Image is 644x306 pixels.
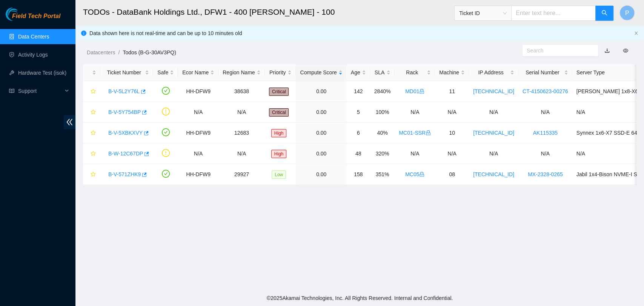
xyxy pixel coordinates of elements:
a: Data Centers [18,34,49,40]
a: AK115335 [533,130,558,136]
a: B-V-5Y754BP [108,109,141,115]
a: Datacenters [87,49,115,55]
td: N/A [218,143,265,164]
td: 5 [347,102,370,123]
td: 10 [435,123,469,143]
input: Enter text here... [511,6,596,21]
a: [TECHNICAL_ID] [473,171,514,177]
a: MC01-SSRlock [399,130,431,136]
img: Akamai Technologies [6,8,38,21]
span: star [91,89,96,95]
td: N/A [469,143,518,164]
span: Ticket ID [459,8,507,19]
td: N/A [435,102,469,123]
td: 0.00 [296,81,346,102]
span: Critical [269,88,289,96]
td: 0.00 [296,123,346,143]
button: star [87,127,96,139]
span: check-circle [162,170,170,178]
span: / [118,49,120,55]
span: High [271,129,287,137]
td: 40% [370,123,395,143]
button: star [87,85,96,97]
button: star [87,168,96,180]
span: Support [18,83,63,98]
a: Hardware Test (isok) [18,70,66,76]
a: MX-2328-0265 [528,171,563,177]
td: N/A [518,102,572,123]
span: double-left [64,115,75,129]
td: 142 [347,81,370,102]
td: 12683 [218,123,265,143]
span: High [271,150,287,158]
td: N/A [395,143,435,164]
td: 351% [370,164,395,185]
a: MC05lock [405,171,424,177]
span: close [634,31,638,35]
td: 0.00 [296,102,346,123]
button: close [634,31,638,36]
button: star [87,148,96,160]
a: Activity Logs [18,52,48,58]
a: B-V-5XBKXVY [108,130,143,136]
td: N/A [395,102,435,123]
button: star [87,106,96,118]
span: star [91,109,96,115]
td: N/A [518,143,572,164]
td: 158 [347,164,370,185]
a: CT-4150623-00276 [523,88,568,94]
a: download [604,48,610,54]
td: 0.00 [296,164,346,185]
td: N/A [469,102,518,123]
a: [TECHNICAL_ID] [473,130,514,136]
span: Critical [269,108,289,117]
button: P [619,5,635,20]
td: N/A [218,102,265,123]
span: read [9,88,14,94]
span: Field Tech Portal [12,13,60,20]
span: P [625,8,629,18]
td: 29927 [218,164,265,185]
td: N/A [178,143,218,164]
span: exclamation-circle [162,149,170,157]
span: exclamation-circle [162,108,170,115]
td: N/A [435,143,469,164]
footer: © 2025 Akamai Technologies, Inc. All Rights Reserved. Internal and Confidential. [75,290,644,306]
span: star [91,151,96,157]
a: Todos (B-G-30AV3PQ) [123,49,176,55]
button: search [595,6,613,21]
span: check-circle [162,128,170,136]
td: HH-DFW9 [178,123,218,143]
td: HH-DFW9 [178,164,218,185]
span: Low [272,171,286,179]
td: 48 [347,143,370,164]
a: B-V-5L2Y76L [108,88,140,94]
td: 0.00 [296,143,346,164]
a: B-V-571ZHK9 [108,171,141,177]
td: 08 [435,164,469,185]
td: N/A [178,102,218,123]
td: 100% [370,102,395,123]
a: Akamai TechnologiesField Tech Portal [6,14,60,23]
td: 6 [347,123,370,143]
a: MD01lock [405,88,424,94]
button: download [599,45,615,57]
span: star [91,172,96,178]
span: lock [419,89,424,94]
td: 38638 [218,81,265,102]
td: 2840% [370,81,395,102]
a: B-W-12C67DP [108,151,143,157]
input: Search [527,46,588,55]
span: star [91,130,96,136]
span: eye [623,48,628,53]
span: lock [419,172,424,177]
span: check-circle [162,87,170,95]
span: search [601,10,607,17]
td: 320% [370,143,395,164]
td: 11 [435,81,469,102]
a: [TECHNICAL_ID] [473,88,514,94]
span: lock [426,130,431,135]
td: HH-DFW9 [178,81,218,102]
